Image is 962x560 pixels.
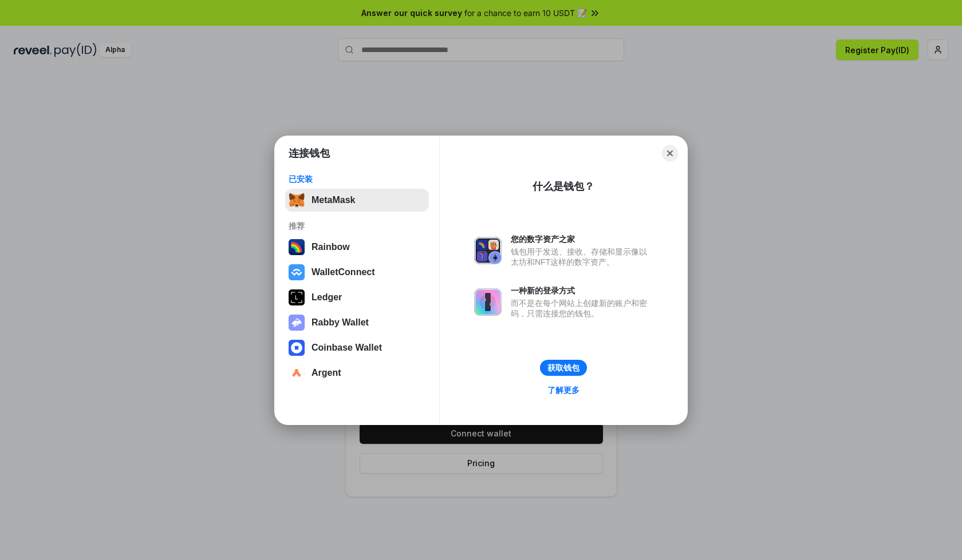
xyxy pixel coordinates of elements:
[540,360,587,376] button: 获取钱包
[285,189,429,212] button: MetaMask
[289,289,305,305] img: svg+xml,%3Csvg%20xmlns%3D%22http%3A%2F%2Fwww.w3.org%2F2000%2Fsvg%22%20width%3D%2228%22%20height%3...
[289,146,330,160] h1: 连接钱包
[541,383,586,398] a: 了解更多
[285,286,429,309] button: Ledger
[547,363,579,373] div: 获取钱包
[312,267,375,277] div: WalletConnect
[312,195,355,205] div: MetaMask
[289,192,305,208] img: svg+xml,%3Csvg%20fill%3D%22none%22%20height%3D%2233%22%20viewBox%3D%220%200%2035%2033%22%20width%...
[312,317,369,328] div: Rabby Wallet
[285,362,429,384] button: Argent
[474,288,502,316] img: svg+xml,%3Csvg%20xmlns%3D%22http%3A%2F%2Fwww.w3.org%2F2000%2Fsvg%22%20fill%3D%22none%22%20viewBox...
[662,145,678,161] button: Close
[511,298,653,319] div: 而不是在每个网站上创建新的账户和密码，只需连接您的钱包。
[289,340,305,356] img: svg+xml,%3Csvg%20width%3D%2228%22%20height%3D%2228%22%20viewBox%3D%220%200%2028%2028%22%20fill%3D...
[289,264,305,280] img: svg+xml,%3Csvg%20width%3D%2228%22%20height%3D%2228%22%20viewBox%3D%220%200%2028%2028%22%20fill%3D...
[312,368,341,378] div: Argent
[289,174,425,184] div: 已安装
[289,221,425,231] div: 推荐
[511,285,653,296] div: 一种新的登录方式
[511,247,653,267] div: 钱包用于发送、接收、存储和显示像以太坊和NFT这样的数字资产。
[312,343,382,353] div: Coinbase Wallet
[312,242,350,252] div: Rainbow
[285,261,429,284] button: WalletConnect
[289,239,305,255] img: svg+xml,%3Csvg%20width%3D%22120%22%20height%3D%22120%22%20viewBox%3D%220%200%20120%20120%22%20fil...
[533,180,594,193] div: 什么是钱包？
[285,311,429,334] button: Rabby Wallet
[289,315,305,331] img: svg+xml,%3Csvg%20xmlns%3D%22http%3A%2F%2Fwww.w3.org%2F2000%2Fsvg%22%20fill%3D%22none%22%20viewBox...
[474,237,502,264] img: svg+xml,%3Csvg%20xmlns%3D%22http%3A%2F%2Fwww.w3.org%2F2000%2Fsvg%22%20fill%3D%22none%22%20viewBox...
[289,365,305,381] img: svg+xml,%3Csvg%20width%3D%2228%22%20height%3D%2228%22%20viewBox%3D%220%200%2028%2028%22%20fill%3D...
[547,385,579,395] div: 了解更多
[285,236,429,259] button: Rainbow
[511,234,653,244] div: 您的数字资产之家
[312,292,342,303] div: Ledger
[285,336,429,359] button: Coinbase Wallet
